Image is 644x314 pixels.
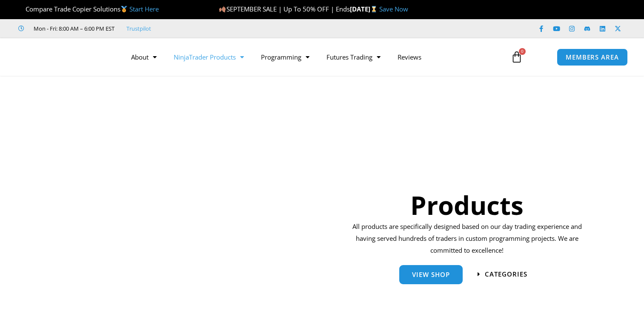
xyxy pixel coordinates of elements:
span: Compare Trade Copier Solutions [18,5,159,13]
strong: [DATE] [350,5,379,13]
span: View Shop [412,271,450,278]
a: Start Here [129,5,159,13]
nav: Menu [123,47,503,67]
a: View Shop [399,265,463,284]
span: SEPTEMBER SALE | Up To 50% OFF | Ends [219,5,349,13]
span: categories [485,271,527,277]
span: 0 [519,48,526,55]
a: About [123,47,165,67]
a: MEMBERS AREA [557,49,628,66]
p: All products are specifically designed based on our day trading experience and having served hund... [349,221,585,257]
a: Reviews [389,47,430,67]
a: Futures Trading [318,47,389,67]
a: NinjaTrader Products [165,47,252,67]
a: categories [478,271,527,277]
a: Trustpilot [126,23,151,34]
a: 0 [498,45,535,69]
img: ⌛ [371,6,377,12]
img: LogoAI | Affordable Indicators – NinjaTrader [18,42,109,72]
a: Save Now [379,5,408,13]
span: MEMBERS AREA [566,54,619,60]
span: Mon - Fri: 8:00 AM – 6:00 PM EST [31,23,114,34]
img: 🥇 [121,6,127,12]
a: Programming [252,47,318,67]
h1: Products [349,187,585,223]
img: 🍂 [219,6,226,12]
img: 🏆 [19,6,25,12]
